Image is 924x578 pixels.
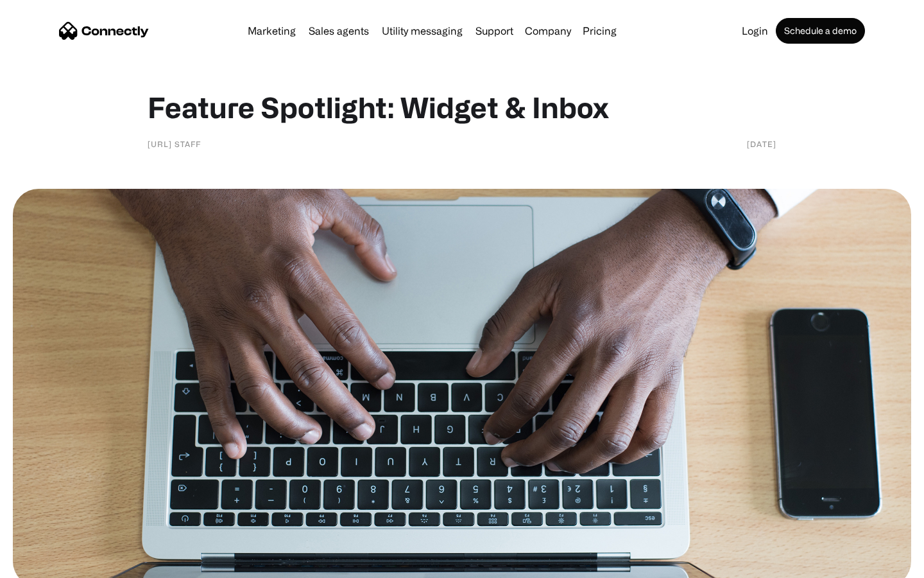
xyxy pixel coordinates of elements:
a: Support [470,26,518,36]
ul: Language list [26,556,77,574]
a: Login [737,26,773,36]
h1: Feature Spotlight: Widget & Inbox [148,90,776,125]
div: [URL] staff [148,137,201,150]
aside: Language selected: English [13,556,77,574]
a: Utility messaging [377,26,468,36]
a: Sales agents [304,26,374,36]
a: home [59,21,149,40]
a: Pricing [577,26,622,36]
div: Company [525,22,571,40]
a: Marketing [243,26,301,36]
a: Schedule a demo [776,18,865,44]
div: [DATE] [747,137,776,150]
div: Company [521,22,575,40]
